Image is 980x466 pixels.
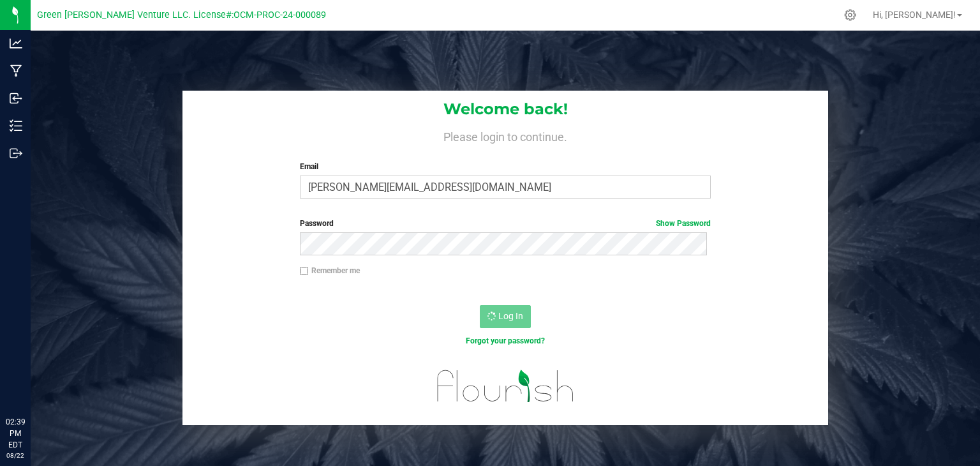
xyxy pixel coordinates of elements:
p: 02:39 PM EDT [6,416,25,451]
input: Remember me [300,267,309,276]
h1: Welcome back! [182,101,828,117]
inline-svg: Inventory [10,119,22,132]
span: Green [PERSON_NAME] Venture LLC. License#:OCM-PROC-24-000089 [37,10,326,20]
a: Show Password [656,219,711,228]
label: Email [300,161,711,172]
button: Log In [480,305,531,328]
img: flourish_logo.svg [425,360,586,412]
div: Manage settings [842,9,858,21]
inline-svg: Inbound [10,92,22,105]
inline-svg: Analytics [10,37,22,50]
inline-svg: Manufacturing [10,64,22,77]
label: Remember me [300,265,360,276]
h4: Please login to continue. [182,128,828,143]
a: Forgot your password? [466,336,545,345]
inline-svg: Outbound [10,147,22,160]
span: Hi, [PERSON_NAME]! [873,10,956,20]
span: Password [300,219,334,228]
span: Log In [498,311,523,321]
p: 08/22 [6,451,25,460]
